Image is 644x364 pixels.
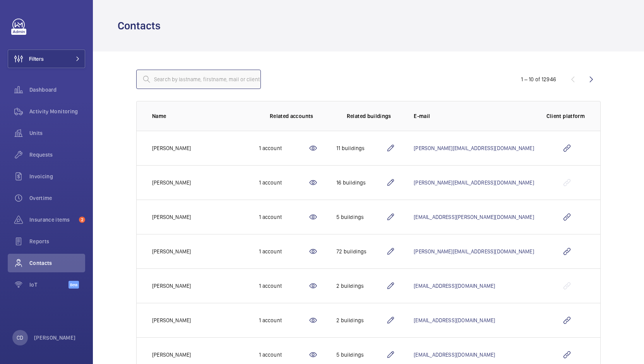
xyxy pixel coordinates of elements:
div: 5 buildings [336,351,386,359]
p: [PERSON_NAME] [152,351,191,359]
a: [EMAIL_ADDRESS][PERSON_NAME][DOMAIN_NAME] [414,214,534,220]
p: [PERSON_NAME] [152,316,191,324]
a: [PERSON_NAME][EMAIL_ADDRESS][DOMAIN_NAME] [414,179,534,186]
p: E-mail [414,112,534,120]
button: Filters [8,50,85,68]
h1: Contacts [118,19,165,33]
div: 72 buildings [336,248,386,255]
p: [PERSON_NAME] [152,179,191,186]
p: [PERSON_NAME] [152,282,191,290]
p: Related buildings [347,112,391,120]
p: [PERSON_NAME] [152,213,191,221]
div: 2 buildings [336,316,386,324]
span: IoT [29,281,69,289]
div: 1 account [259,248,308,255]
a: [EMAIL_ADDRESS][DOMAIN_NAME] [414,283,495,289]
p: Client platform [546,112,585,120]
span: Units [29,129,85,137]
input: Search by lastname, firstname, mail or client [136,70,261,89]
p: Name [152,112,247,120]
a: [EMAIL_ADDRESS][DOMAIN_NAME] [414,317,495,323]
span: Dashboard [29,86,85,94]
div: 11 buildings [336,144,386,152]
a: [EMAIL_ADDRESS][DOMAIN_NAME] [414,352,495,358]
span: Beta [69,281,79,289]
div: 1 account [259,179,308,186]
div: 1 account [259,351,308,359]
span: Filters [29,55,44,63]
div: 5 buildings [336,213,386,221]
a: [PERSON_NAME][EMAIL_ADDRESS][DOMAIN_NAME] [414,248,534,255]
a: [PERSON_NAME][EMAIL_ADDRESS][DOMAIN_NAME] [414,145,534,151]
div: 16 buildings [336,179,386,186]
p: CD [17,334,23,342]
p: Related accounts [270,112,313,120]
span: Requests [29,151,85,159]
span: Invoicing [29,173,85,180]
p: [PERSON_NAME] [152,248,191,255]
div: 1 account [259,282,308,290]
span: Insurance items [29,216,76,224]
span: Reports [29,238,85,245]
span: Activity Monitoring [29,108,85,115]
div: 1 – 10 of 12946 [521,75,556,83]
div: 1 account [259,144,308,152]
div: 1 account [259,316,308,324]
span: Contacts [29,259,85,267]
div: 1 account [259,213,308,221]
div: 2 buildings [336,282,386,290]
span: Overtime [29,194,85,202]
p: [PERSON_NAME] [34,334,76,342]
p: [PERSON_NAME] [152,144,191,152]
span: 2 [79,217,85,223]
